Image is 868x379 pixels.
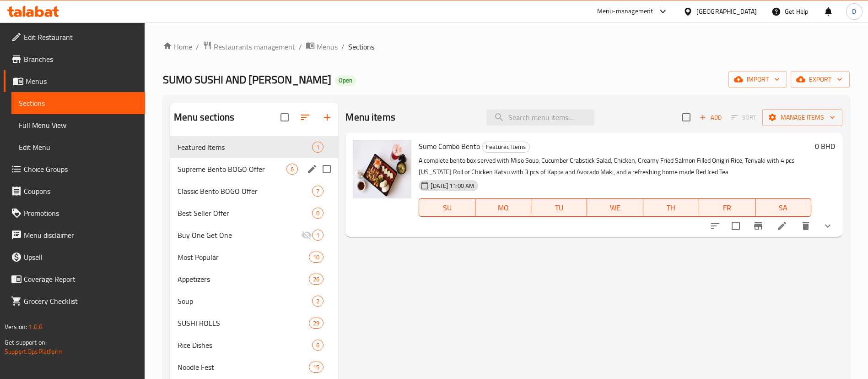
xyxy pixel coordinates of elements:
span: Menu disclaimer [24,230,138,241]
div: Menu-management [597,6,653,17]
button: MO [475,198,531,217]
span: TH [647,201,695,214]
li: / [299,41,302,52]
span: Featured Items [178,142,312,153]
span: D [852,6,856,16]
span: Noodle Fest [178,362,309,373]
span: Sections [348,41,374,52]
button: SU [419,198,475,217]
div: items [312,230,323,241]
span: MO [479,201,528,214]
span: Open [335,77,356,84]
a: Edit menu item [776,220,787,231]
span: WE [591,201,639,214]
span: Coupons [24,186,138,197]
span: export [798,74,842,85]
button: export [791,71,850,88]
div: Classic Bento BOGO Offer [178,186,312,197]
div: items [309,362,323,373]
h2: Menu sections [174,110,234,124]
button: Add [696,110,725,125]
a: Choice Groups [4,158,145,180]
div: items [312,208,323,219]
span: Edit Restaurant [24,32,138,43]
span: 2 [313,297,323,306]
span: Select section first [725,110,762,125]
span: Most Popular [178,252,309,263]
a: Menus [306,41,338,53]
button: TU [531,198,587,217]
span: Branches [24,54,138,65]
span: Manage items [770,112,835,123]
a: Edit Menu [11,136,145,158]
span: [DATE] 11:00 AM [427,181,478,190]
button: TH [643,198,699,217]
a: Menu disclaimer [4,224,145,246]
button: show more [817,215,839,237]
span: 10 [309,253,323,262]
button: Add section [316,106,338,128]
a: Edit Restaurant [4,26,145,48]
div: Noodle Fest15 [170,356,338,378]
div: Featured Items1 [170,136,338,158]
span: Grocery Checklist [24,296,138,307]
span: 6 [313,341,323,350]
a: Support.OpsPlatform [5,346,63,357]
span: Choice Groups [24,164,138,175]
div: items [286,164,298,175]
span: 26 [309,275,323,284]
span: 1.0.0 [28,321,43,333]
div: Best Seller Offer0 [170,202,338,224]
span: 0 [313,209,323,218]
span: Menus [26,76,138,87]
span: 29 [309,319,323,328]
a: Sections [11,92,145,114]
p: A complete bento box served with Miso Soup, Cucumber Crabstick Salad, Chicken, Creamy Fried Salmo... [419,155,811,178]
div: items [312,186,323,197]
span: 1 [313,143,323,152]
div: items [309,252,323,263]
span: Full Menu View [19,120,138,131]
a: Branches [4,48,145,70]
span: 7 [313,187,323,196]
div: Buy One Get One1 [170,224,338,246]
div: Appetizers26 [170,268,338,290]
span: 6 [287,165,297,174]
div: Buy One Get One [178,230,301,241]
span: Promotions [24,208,138,219]
a: Restaurants management [203,41,295,53]
span: import [736,74,780,85]
a: Menus [4,70,145,92]
input: search [486,110,594,126]
span: SUSHI ROLLS [178,318,309,329]
div: items [312,142,323,153]
svg: Show Choices [822,220,833,231]
div: Rice Dishes6 [170,334,338,356]
span: Add item [696,110,725,125]
span: Menus [317,41,338,52]
span: TU [535,201,583,214]
button: Manage items [762,109,842,126]
div: Most Popular10 [170,246,338,268]
img: Sumo Combo Bento [353,140,411,198]
span: Restaurants management [214,41,295,52]
h6: 0 BHD [815,140,835,153]
div: [GEOGRAPHIC_DATA] [696,6,757,16]
span: Add [698,112,723,123]
div: SUSHI ROLLS29 [170,312,338,334]
span: Featured Items [482,142,529,152]
span: SU [423,201,471,214]
a: Full Menu View [11,114,145,136]
a: Upsell [4,246,145,268]
button: edit [305,162,319,176]
svg: Inactive section [301,230,312,241]
span: Best Seller Offer [178,208,312,219]
span: Rice Dishes [178,340,312,351]
div: Soup2 [170,290,338,312]
span: Supreme Bento BOGO Offer [178,164,286,175]
div: Soup [178,296,312,307]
